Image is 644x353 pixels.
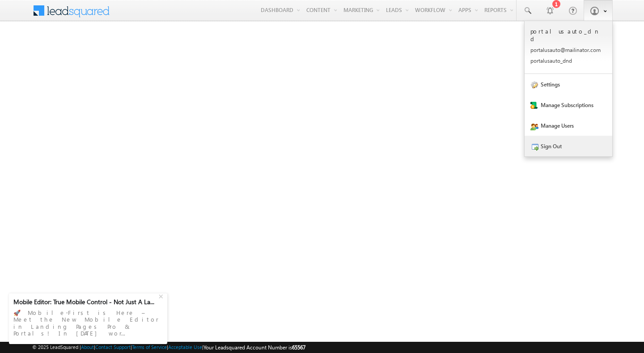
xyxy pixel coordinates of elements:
[525,95,612,115] a: Manage Subscriptions
[530,47,606,53] p: porta lusau to@ma ilina tor.c om
[32,343,305,352] span: © 2025 LeadSquared | | | | |
[525,136,612,156] a: Sign Out
[157,290,167,301] div: +
[203,344,305,351] span: Your Leadsquared Account Number is
[132,344,167,350] a: Terms of Service
[530,27,606,43] p: portalusauto_dnd
[168,344,202,350] a: Acceptable Use
[525,21,612,74] a: portalusauto_dnd portalusauto@mailinator.com portalusauto_dnd
[95,344,131,350] a: Contact Support
[525,74,612,95] a: Settings
[292,344,305,351] span: 65567
[525,115,612,136] a: Manage Users
[13,306,163,340] div: 🚀 Mobile-First is Here – Meet the New Mobile Editor in Landing Pages Pro & Portals! In [DATE] wor...
[13,298,157,306] div: Mobile Editor: True Mobile Control - Not Just A La...
[81,344,94,350] a: About
[530,57,606,64] p: porta lusau to_dn d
